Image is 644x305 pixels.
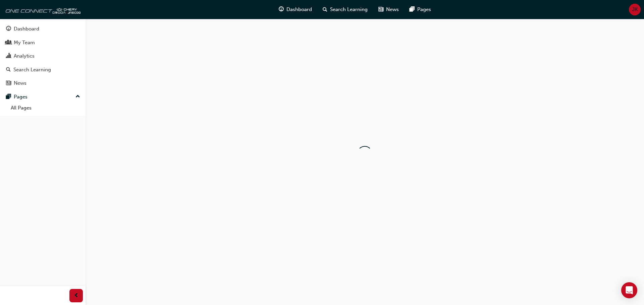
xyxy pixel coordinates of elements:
a: Search Learning [3,64,83,76]
div: News [14,79,26,87]
a: pages-iconPages [404,3,436,16]
button: Pages [3,91,83,103]
img: oneconnect [3,3,80,16]
a: Dashboard [3,23,83,35]
span: chart-icon [6,53,11,59]
button: JK [629,4,641,15]
div: Pages [14,93,28,101]
span: prev-icon [74,292,79,300]
span: search-icon [6,67,11,73]
span: search-icon [323,5,327,14]
span: Pages [417,6,431,13]
a: Analytics [3,50,83,62]
span: JK [632,6,638,13]
button: DashboardMy TeamAnalyticsSearch LearningNews [3,21,83,91]
span: Search Learning [330,6,368,13]
a: All Pages [8,103,83,113]
div: Open Intercom Messenger [621,282,637,298]
span: News [386,6,399,13]
div: Search Learning [13,66,51,74]
a: guage-iconDashboard [273,3,317,16]
a: My Team [3,36,83,49]
a: News [3,77,83,89]
div: Dashboard [14,25,39,33]
span: guage-icon [279,5,284,14]
span: people-icon [6,40,11,46]
span: up-icon [75,92,80,101]
span: news-icon [6,80,11,86]
a: search-iconSearch Learning [317,3,373,16]
div: My Team [14,39,35,47]
div: Analytics [14,52,35,60]
span: news-icon [378,5,383,14]
span: Dashboard [286,6,312,13]
span: pages-icon [410,5,415,14]
a: news-iconNews [373,3,404,16]
span: pages-icon [6,94,11,100]
span: guage-icon [6,26,11,32]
